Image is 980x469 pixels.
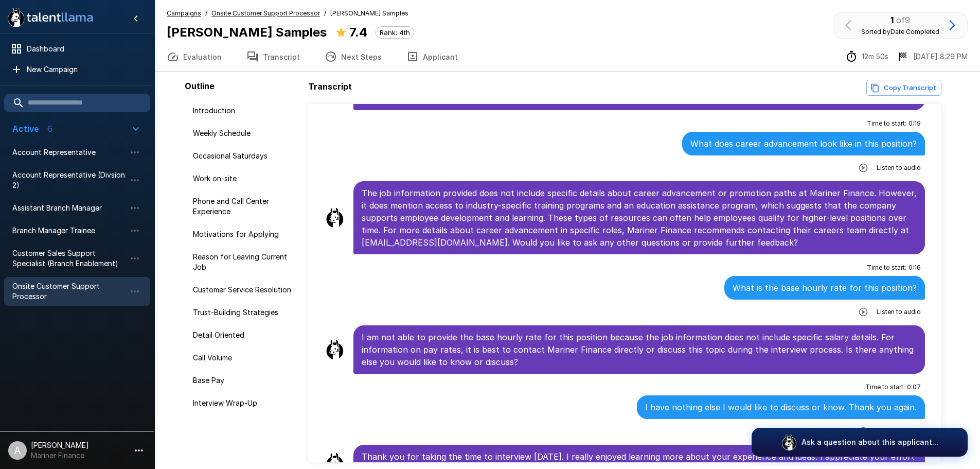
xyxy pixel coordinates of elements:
div: Interview Wrap-Up [185,394,304,412]
img: logo_glasses@2x.png [781,434,797,450]
span: Call Volume [193,353,296,363]
span: Phone and Call Center Experience [193,196,296,217]
b: [PERSON_NAME] Samples [167,25,327,40]
span: 0 : 19 [908,118,921,129]
button: Evaluation [154,42,234,71]
b: 1 [890,15,894,25]
button: Transcript [234,42,312,71]
div: Reason for Leaving Current Job [185,248,304,276]
span: Sorted by Date Completed [861,28,939,36]
span: Customer Service Resolution [193,285,296,295]
p: 12m 50s [862,51,888,62]
span: Rank: 4th [376,28,414,37]
div: Introduction [185,101,304,120]
span: Work on-site [193,173,296,184]
p: What does career advancement look like in this position? [690,137,917,150]
p: [DATE] 8:29 PM [913,51,968,62]
span: 0 : 16 [908,263,921,273]
div: Phone and Call Center Experience [185,192,304,221]
span: Listen to audio [877,163,921,173]
div: The time between starting and completing the interview [845,50,888,63]
span: Time to start : [867,118,906,129]
img: llama_clean.png [325,339,345,360]
button: Copy transcript [866,80,941,96]
span: [PERSON_NAME] Samples [330,8,408,19]
span: Motivations for Applying [193,229,296,239]
button: Ask a question about this applicant... [752,428,968,457]
span: Time to start : [865,382,905,392]
span: Occasional Saturdays [193,151,296,161]
div: Base Pay [185,371,304,390]
b: Outline [185,81,215,91]
button: Applicant [394,42,470,71]
div: Work on-site [185,169,304,188]
div: Detail Oriented [185,326,304,344]
span: 0 : 07 [907,382,921,392]
u: Campaigns [167,9,201,17]
p: I have nothing else I would like to discuss or know. Thank you again. [645,401,917,413]
p: I am not able to provide the base hourly rate for this position because the job information does ... [362,331,917,368]
button: Next Steps [312,42,394,71]
span: Time to start : [867,263,906,273]
div: The date and time when the interview was completed [897,50,968,63]
span: Interview Wrap-Up [193,398,296,408]
span: Reason for Leaving Current Job [193,252,296,272]
span: Detail Oriented [193,330,296,340]
b: 7.4 [349,25,367,40]
span: of 9 [896,15,910,25]
span: / [324,8,326,19]
div: Weekly Schedule [185,124,304,143]
b: Transcript [308,81,352,92]
div: Trust-Building Strategies [185,303,304,322]
span: Trust-Building Strategies [193,307,296,318]
span: Weekly Schedule [193,128,296,138]
div: Customer Service Resolution [185,281,304,299]
span: / [205,8,207,19]
div: Call Volume [185,349,304,367]
div: Occasional Saturdays [185,147,304,165]
div: Motivations for Applying [185,225,304,244]
u: Onsite Customer Support Processor [211,9,320,17]
p: What is the base hourly rate for this position? [733,282,917,294]
img: llama_clean.png [325,207,345,228]
span: Listen to audio [877,307,921,317]
span: Introduction [193,106,296,116]
span: Listen to audio [877,426,921,437]
p: The job information provided does not include specific details about career advancement or promot... [362,187,917,249]
p: Ask a question about this applicant... [801,437,938,447]
span: Base Pay [193,375,296,386]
